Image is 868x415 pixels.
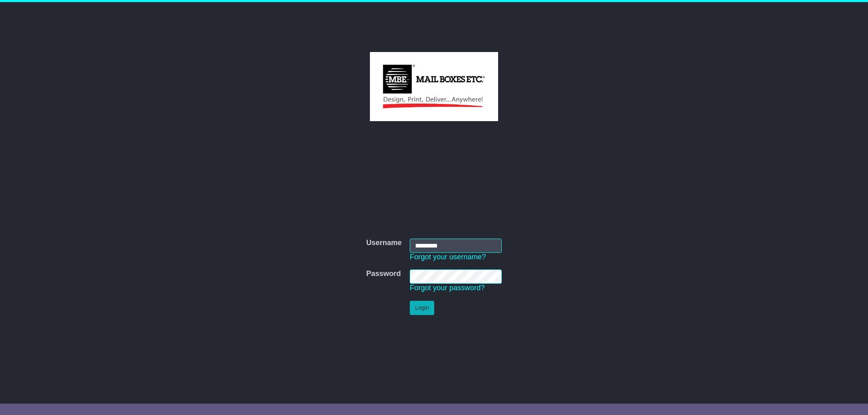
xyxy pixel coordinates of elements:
[370,52,498,121] img: MBE Eight Mile Plains
[366,269,401,278] label: Password
[410,301,434,315] button: Login
[410,253,486,261] a: Forgot your username?
[366,239,402,248] label: Username
[410,284,485,292] a: Forgot your password?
